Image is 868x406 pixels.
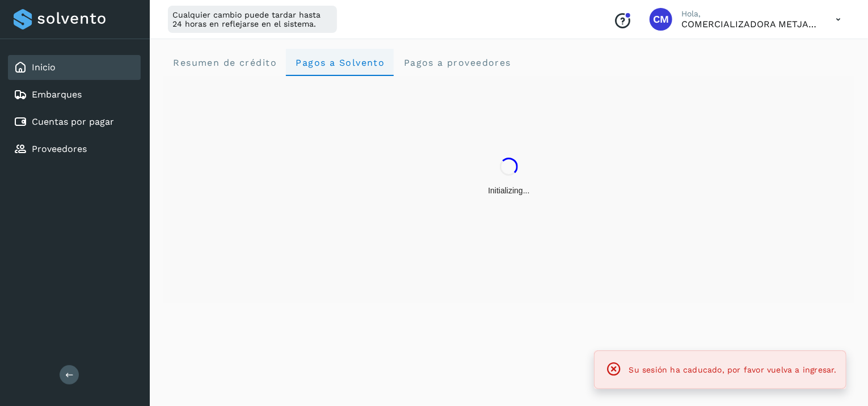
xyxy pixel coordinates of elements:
[32,62,56,73] a: Inicio
[403,57,511,68] span: Pagos a proveedores
[629,365,837,374] span: Su sesión ha caducado, por favor vuelva a ingresar.
[8,137,141,162] div: Proveedores
[8,55,141,80] div: Inicio
[681,9,818,19] p: Hola,
[172,57,277,68] span: Resumen de crédito
[168,6,337,33] div: Cualquier cambio puede tardar hasta 24 horas en reflejarse en el sistema.
[32,116,114,127] a: Cuentas por pagar
[32,143,87,154] a: Proveedores
[295,57,385,68] span: Pagos a Solvento
[8,109,141,134] div: Cuentas por pagar
[32,89,82,100] a: Embarques
[8,82,141,107] div: Embarques
[681,19,818,29] p: COMERCIALIZADORA METJAM SA DE CV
